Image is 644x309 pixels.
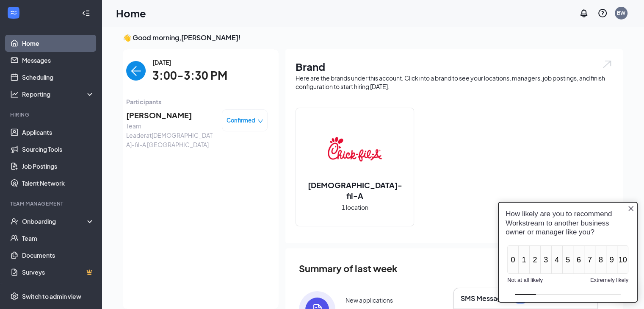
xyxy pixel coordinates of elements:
[22,124,94,141] a: Applicants
[22,217,87,225] div: Onboarding
[602,59,613,69] img: open.6027fd2a22e1237b5b06.svg
[461,294,509,303] h3: SMS Messages
[10,111,93,118] div: Hiring
[597,8,608,18] svg: QuestionInfo
[22,264,94,281] a: SurveysCrown
[296,180,414,201] h2: [DEMOGRAPHIC_DATA]-fil-A
[126,61,146,81] button: back-button
[299,261,398,276] span: Summary of last week
[126,109,215,121] span: [PERSON_NAME]
[342,203,368,212] span: 1 location
[296,59,613,74] h1: Brand
[126,121,215,149] span: Team Leader at [DEMOGRAPHIC_DATA]-fil-A [GEOGRAPHIC_DATA]
[22,292,81,301] div: Switch to admin view
[116,6,146,20] h1: Home
[22,69,94,86] a: Scheduling
[22,175,94,192] a: Talent Network
[22,52,94,69] a: Messages
[579,8,589,18] svg: Notifications
[10,217,19,225] svg: UserCheck
[22,158,94,175] a: Job Postings
[296,74,613,91] div: Here are the brands under this account. Click into a brand to see your locations, managers, job p...
[9,8,18,17] svg: WorkstreamLogo
[82,9,90,17] svg: Collapse
[227,116,255,125] span: Confirmed
[10,292,19,301] svg: Settings
[126,97,268,106] span: Participants
[257,118,263,124] span: down
[22,230,94,247] a: Team
[10,200,93,207] div: Team Management
[152,58,227,67] span: [DATE]
[22,35,94,52] a: Home
[345,296,393,304] div: New applications
[617,9,625,17] div: BW
[22,141,94,158] a: Sourcing Tools
[492,195,644,309] iframe: Sprig User Feedback Dialog
[22,90,95,98] div: Reporting
[152,67,227,84] span: 3:00-3:30 PM
[22,247,94,264] a: Documents
[328,122,382,176] img: Chick-fil-A
[123,33,623,42] h3: 👋 Good morning, [PERSON_NAME] !
[10,90,19,98] svg: Analysis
